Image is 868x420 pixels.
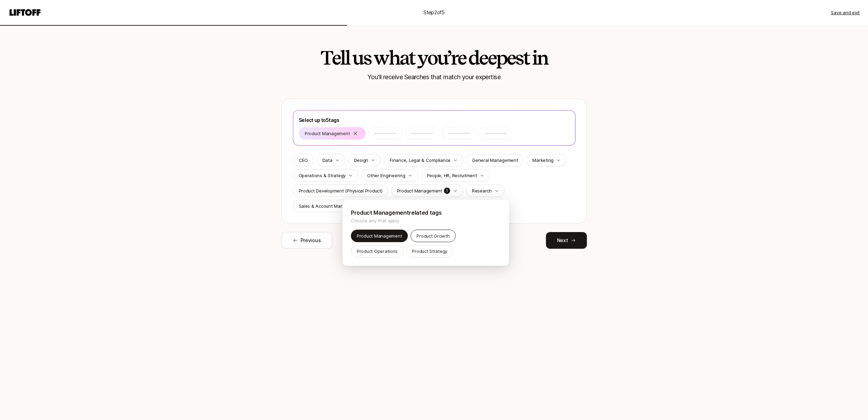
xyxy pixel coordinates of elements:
[416,232,449,239] p: Product Growth
[357,248,397,255] p: Product Operations
[412,248,447,255] p: Product Strategy
[351,217,501,224] p: Choose any that apply
[357,232,402,239] p: Product Management
[351,208,501,217] p: Product Management related tags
